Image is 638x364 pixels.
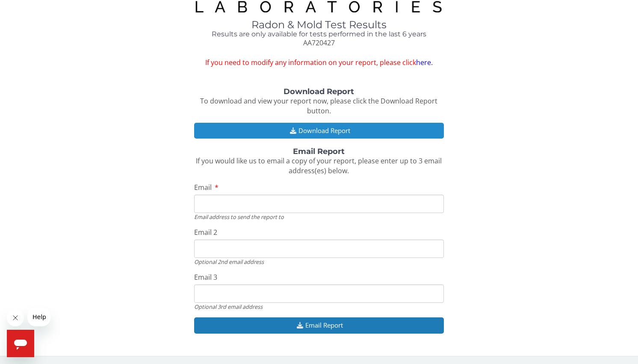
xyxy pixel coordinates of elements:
[194,30,444,38] h4: Results are only available for tests performed in the last 6 years
[194,258,444,266] div: Optional 2nd email address
[293,147,345,156] strong: Email Report
[7,309,24,326] iframe: Close message
[194,213,444,221] div: Email address to send the report to
[194,317,444,333] button: Email Report
[7,330,34,357] iframe: Button to launch messaging window
[303,38,335,47] span: AA720427
[194,272,217,282] span: Email 3
[27,308,50,326] iframe: Message from company
[284,87,354,96] strong: Download Report
[194,303,444,311] div: Optional 3rd email address
[194,228,217,237] span: Email 2
[194,58,444,68] span: If you need to modify any information on your report, please click
[194,19,444,30] h1: Radon & Mold Test Results
[194,123,444,139] button: Download Report
[200,96,437,115] span: To download and view your report now, please click the Download Report button.
[416,58,433,67] a: here.
[194,183,212,192] span: Email
[196,156,442,175] span: If you would like us to email a copy of your report, please enter up to 3 email address(es) below.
